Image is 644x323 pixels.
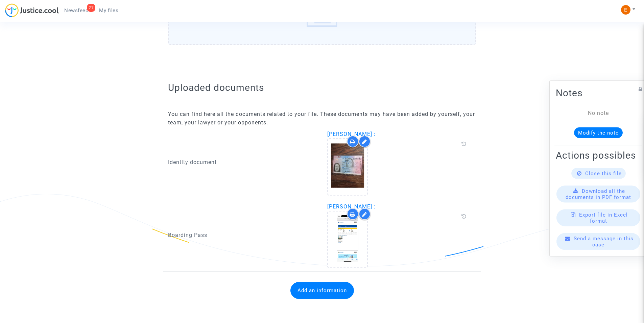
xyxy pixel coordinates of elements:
[621,5,630,15] img: ACg8ocIeiFvHKe4dA5oeRFd_CiCnuxWUEc1A2wYhRJE3TTWt=s96-c
[168,82,476,94] h2: Uploaded documents
[168,158,317,166] p: Identity document
[579,211,628,224] span: Export file in Excel format
[5,3,59,17] img: jc-logo.svg
[59,5,94,16] a: 27Newsfeed
[64,7,88,14] span: Newsfeed
[94,5,124,16] a: My files
[327,131,376,137] span: [PERSON_NAME] :
[87,4,95,12] div: 27
[327,203,376,210] span: [PERSON_NAME] :
[556,149,641,161] h2: Actions possibles
[574,127,623,138] button: Modify the note
[168,111,475,126] span: You can find here all the documents related to your file. These documents may have been added by ...
[574,235,634,247] span: Send a message in this case
[168,231,317,239] p: Boarding Pass
[566,109,631,117] div: No note
[290,282,354,299] button: Add an information
[99,7,118,14] span: My files
[556,87,641,99] h2: Notes
[585,170,622,176] span: Close this file
[566,188,631,200] span: Download all the documents in PDF format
